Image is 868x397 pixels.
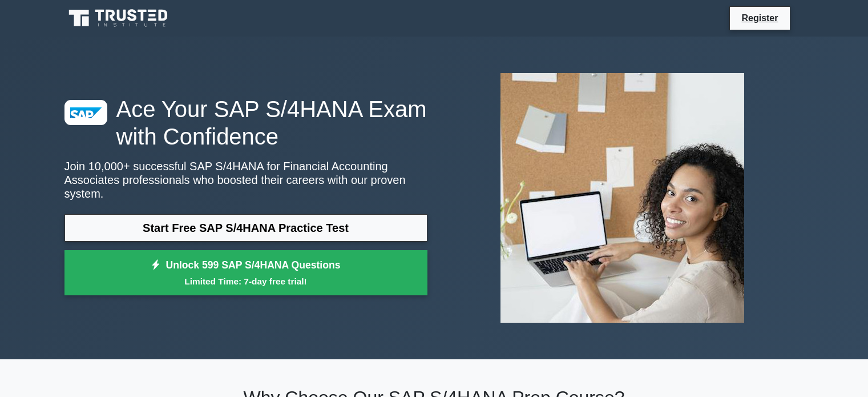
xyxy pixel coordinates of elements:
[64,95,427,150] h1: Ace Your SAP S/4HANA Exam with Confidence
[64,159,427,200] p: Join 10,000+ successful SAP S/4HANA for Financial Accounting Associates professionals who boosted...
[734,11,785,25] a: Register
[64,214,427,242] a: Start Free SAP S/4HANA Practice Test
[64,250,427,296] a: Unlock 599 SAP S/4HANA QuestionsLimited Time: 7-day free trial!
[79,275,413,288] small: Limited Time: 7-day free trial!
